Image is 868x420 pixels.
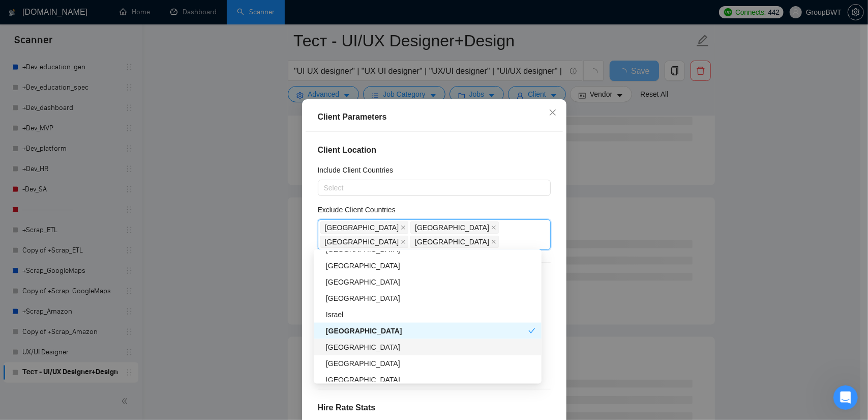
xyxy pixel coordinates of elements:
[314,290,542,306] div: France
[326,358,535,369] div: [GEOGRAPHIC_DATA]
[320,236,409,248] span: Pakistan
[326,260,535,271] div: [GEOGRAPHIC_DATA]
[491,239,496,244] span: close
[410,221,499,234] span: India
[528,327,535,334] span: check
[326,293,535,304] div: [GEOGRAPHIC_DATA]
[326,374,535,385] div: [GEOGRAPHIC_DATA]
[326,342,535,353] div: [GEOGRAPHIC_DATA]
[401,225,406,230] span: close
[314,339,542,355] div: Philippines
[326,325,528,337] div: [GEOGRAPHIC_DATA]
[325,222,399,233] span: [GEOGRAPHIC_DATA]
[314,274,542,290] div: Netherlands
[314,258,542,274] div: Singapore
[415,222,489,233] span: [GEOGRAPHIC_DATA]
[326,309,535,320] div: Israel
[549,108,557,117] span: close
[410,236,499,248] span: Saudi Arabia
[491,225,496,230] span: close
[314,355,542,372] div: Spain
[320,221,409,234] span: Africa
[833,385,858,410] iframe: Intercom live chat
[326,276,535,288] div: [GEOGRAPHIC_DATA]
[401,239,406,244] span: close
[318,204,396,215] h5: Exclude Client Countries
[325,236,399,247] span: [GEOGRAPHIC_DATA]
[314,306,542,323] div: Israel
[318,402,551,414] h4: Hire Rate Stats
[318,111,551,123] div: Client Parameters
[539,99,566,127] button: Close
[314,372,542,388] div: Ukraine
[318,144,551,156] h4: Client Location
[318,164,394,176] h5: Include Client Countries
[415,236,489,247] span: [GEOGRAPHIC_DATA]
[314,323,542,339] div: Saudi Arabia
